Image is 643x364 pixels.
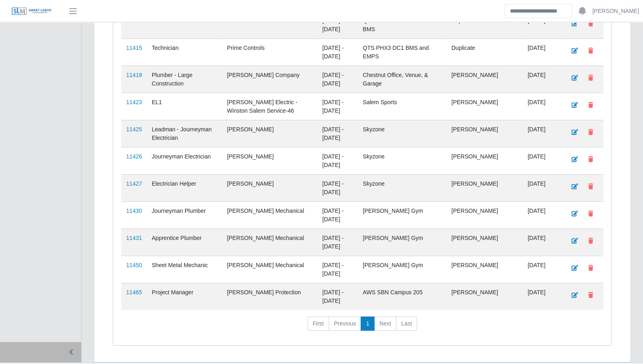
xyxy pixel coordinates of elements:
[447,283,523,310] td: [PERSON_NAME]
[121,317,603,338] nav: pagination
[523,120,561,147] td: [DATE]
[523,39,561,66] td: [DATE]
[126,72,142,78] a: 11418
[11,7,52,16] img: SLM Logo
[317,147,358,174] td: [DATE] - [DATE]
[317,39,358,66] td: [DATE] - [DATE]
[358,229,446,256] td: [PERSON_NAME] Gym
[523,147,561,174] td: [DATE]
[523,256,561,283] td: [DATE]
[358,11,446,39] td: QTS PHX3 DC2 EPMS and BMS
[358,66,446,93] td: Chestnut Office, Venue, & Garage
[447,256,523,283] td: [PERSON_NAME]
[222,93,318,120] td: [PERSON_NAME] Electric - Winston Salem Service-46
[222,256,318,283] td: [PERSON_NAME] Mechanical
[523,283,561,310] td: [DATE]
[147,147,222,174] td: Journeyman Electrician
[222,66,318,93] td: [PERSON_NAME] Company
[147,229,222,256] td: Apprentice Plumber
[222,120,318,147] td: [PERSON_NAME]
[523,229,561,256] td: [DATE]
[447,201,523,229] td: [PERSON_NAME]
[317,66,358,93] td: [DATE] - [DATE]
[147,93,222,120] td: EL1
[317,229,358,256] td: [DATE] - [DATE]
[222,201,318,229] td: [PERSON_NAME] Mechanical
[592,7,639,15] a: [PERSON_NAME]
[222,174,318,201] td: [PERSON_NAME]
[222,229,318,256] td: [PERSON_NAME] Mechanical
[147,201,222,229] td: Journeyman Plumber
[523,201,561,229] td: [DATE]
[126,262,142,268] a: 11450
[317,201,358,229] td: [DATE] - [DATE]
[222,147,318,174] td: [PERSON_NAME]
[126,208,142,214] a: 11430
[126,153,142,160] a: 11426
[447,120,523,147] td: [PERSON_NAME]
[447,66,523,93] td: [PERSON_NAME]
[317,283,358,310] td: [DATE] - [DATE]
[505,4,572,18] input: Search
[358,147,446,174] td: Skyzone
[126,17,142,24] a: 11414
[447,39,523,66] td: Duplicate
[523,66,561,93] td: [DATE]
[126,99,142,105] a: 11423
[147,174,222,201] td: Electrician Helper
[126,45,142,51] a: 11415
[523,11,561,39] td: [DATE]
[358,93,446,120] td: Salem Sports
[358,120,446,147] td: Skyzone
[126,235,142,241] a: 11431
[358,174,446,201] td: Skyzone
[523,174,561,201] td: [DATE]
[447,93,523,120] td: [PERSON_NAME]
[147,120,222,147] td: Leadman - Journeyman Electrician
[317,11,358,39] td: [DATE] - [DATE]
[317,256,358,283] td: [DATE] - [DATE]
[222,39,318,66] td: Prime Controls
[447,229,523,256] td: [PERSON_NAME]
[147,283,222,310] td: Project Manager
[147,39,222,66] td: Technician
[317,93,358,120] td: [DATE] - [DATE]
[358,39,446,66] td: QTS PHX3 DC1 BMS and EMPS
[222,11,318,39] td: Prime Controls
[126,126,142,133] a: 11425
[222,283,318,310] td: [PERSON_NAME] Protection
[361,317,374,331] a: 1
[317,174,358,201] td: [DATE] - [DATE]
[447,147,523,174] td: [PERSON_NAME]
[447,174,523,201] td: [PERSON_NAME]
[147,256,222,283] td: Sheet Metal Mechanic
[147,66,222,93] td: Plumber - Large Construction
[358,256,446,283] td: [PERSON_NAME] Gym
[147,11,222,39] td: Technician
[358,283,446,310] td: AWS SBN Campus 205
[317,120,358,147] td: [DATE] - [DATE]
[358,201,446,229] td: [PERSON_NAME] Gym
[126,289,142,295] a: 11465
[447,11,523,39] td: Duplicate
[126,180,142,187] a: 11427
[523,93,561,120] td: [DATE]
